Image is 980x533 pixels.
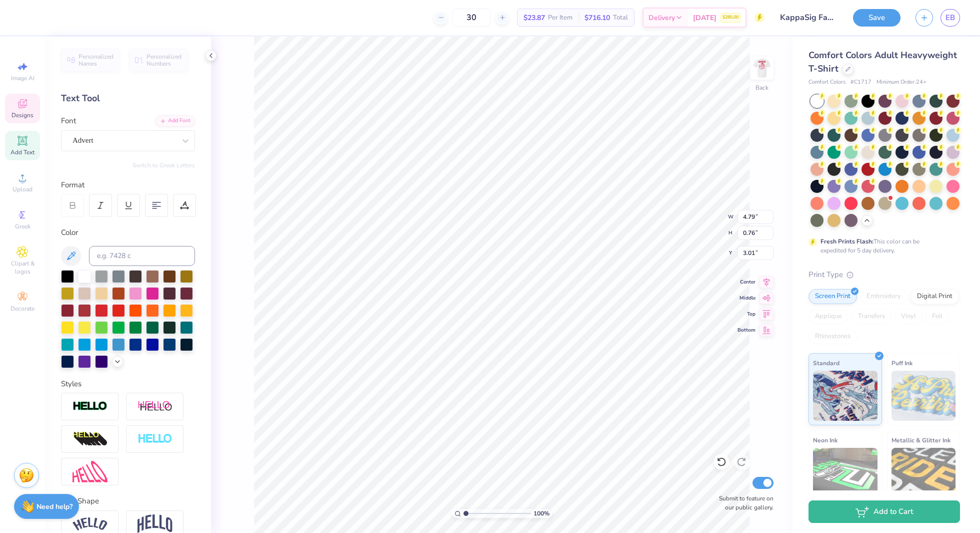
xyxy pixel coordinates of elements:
span: Neon Ink [813,435,837,445]
input: Untitled Design [772,8,845,28]
input: – – [452,9,491,27]
div: Color [61,227,195,238]
button: Switch to Greek Letters [132,161,195,169]
div: Screen Print [808,289,857,304]
span: Designs [11,111,33,119]
img: Metallic & Glitter Ink [891,448,956,498]
span: Decorate [10,305,34,313]
strong: Need help? [36,502,72,511]
div: Format [61,179,196,191]
span: # C1717 [850,78,871,87]
img: Back [752,58,772,78]
span: Personalized Numbers [146,53,182,67]
img: Standard [813,371,877,421]
span: Personalized Names [78,53,114,67]
input: e.g. 7428 c [89,246,195,266]
button: Add to Cart [808,500,960,523]
span: $285.00 [722,14,738,21]
label: Font [61,115,76,127]
div: Print Type [808,269,960,281]
span: $23.87 [523,13,545,23]
span: Total [613,13,628,23]
strong: Fresh Prints Flash: [820,237,873,245]
span: $716.10 [584,13,610,23]
a: EB [940,9,960,27]
span: Per Item [548,13,572,23]
div: Text Shape [61,495,195,507]
span: Comfort Colors Adult Heavyweight T-Shirt [808,49,957,75]
span: [DATE] [693,13,716,23]
button: Save [853,9,900,27]
span: Minimum Order: 24 + [876,78,926,87]
div: Foil [925,309,949,324]
span: Delivery [648,13,675,23]
div: Digital Print [910,289,959,304]
span: Greek [15,222,30,230]
span: EB [945,12,955,24]
span: Image AI [11,74,34,82]
img: Arc [72,517,107,531]
img: Negative Space [137,433,172,445]
div: Vinyl [894,309,922,324]
img: Neon Ink [813,448,877,498]
span: Add Text [10,148,34,156]
img: Puff Ink [891,371,956,421]
div: Rhinestones [808,329,857,344]
span: Top [737,311,755,318]
span: Puff Ink [891,358,912,368]
div: Back [755,83,768,92]
img: Free Distort [72,461,107,482]
div: Applique [808,309,848,324]
div: Embroidery [860,289,907,304]
img: Stroke [72,401,107,412]
span: Metallic & Glitter Ink [891,435,950,445]
span: Clipart & logos [5,259,40,276]
div: Add Font [155,115,195,127]
div: Styles [61,378,195,390]
label: Submit to feature on our public gallery. [713,494,773,512]
span: 100 % [533,509,549,518]
img: Shadow [137,400,172,413]
div: Text Tool [61,92,195,105]
span: Comfort Colors [808,78,845,87]
span: Standard [813,358,839,368]
img: 3d Illusion [72,431,107,447]
span: Middle [737,295,755,302]
div: This color can be expedited for 5 day delivery. [820,237,943,255]
span: Upload [12,185,32,193]
div: Transfers [851,309,891,324]
span: Bottom [737,327,755,334]
span: Center [737,279,755,286]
